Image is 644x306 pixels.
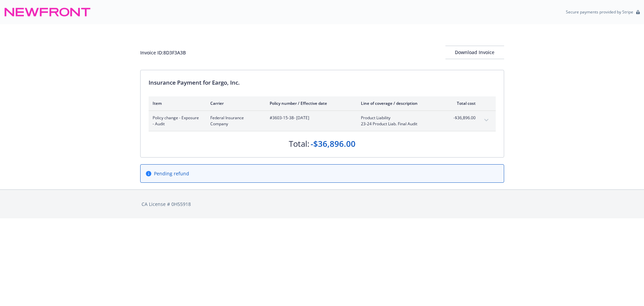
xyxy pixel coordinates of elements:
div: CA License # 0H55918 [142,201,503,208]
span: -$36,896.00 [450,115,476,121]
span: Federal Insurance Company [210,115,259,127]
div: Download Invoice [445,46,504,59]
span: #3603-15-38 - [DATE] [270,115,350,121]
span: Product Liability23-24 Product Liab. Final Audit [361,115,440,127]
div: -$36,896.00 [311,138,356,149]
div: Item [153,100,200,106]
span: Pending refund [154,170,189,177]
div: Total cost [450,100,476,106]
div: Invoice ID: 8D3F3A3B [140,49,186,56]
div: Total: [289,138,309,149]
button: expand content [481,115,492,126]
div: Policy change - Exposure - AuditFederal Insurance Company#3603-15-38- [DATE]Product Liability23-2... [149,111,496,131]
div: Insurance Payment for Eargo, Inc. [149,78,496,87]
span: Product Liability [361,115,440,121]
span: 23-24 Product Liab. Final Audit [361,121,440,127]
button: Download Invoice [445,46,504,59]
div: Line of coverage / description [361,100,440,106]
div: Policy number / Effective date [270,100,350,106]
span: Policy change - Exposure - Audit [153,115,200,127]
p: Secure payments provided by Stripe [566,9,633,15]
div: Carrier [210,100,259,106]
